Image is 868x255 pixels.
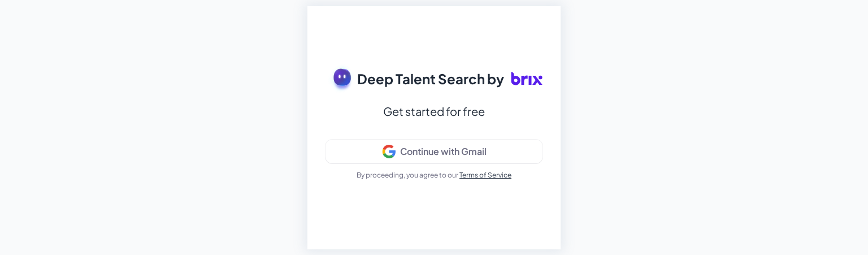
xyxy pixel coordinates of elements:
span: Deep Talent Search by [357,68,504,89]
a: Terms of Service [459,171,511,179]
p: By proceeding, you agree to our [357,170,511,180]
div: Get started for free [383,101,485,122]
div: Continue with Gmail [400,146,487,157]
button: Continue with Gmail [325,140,542,163]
